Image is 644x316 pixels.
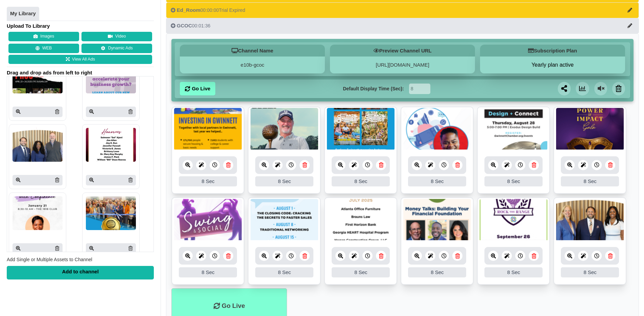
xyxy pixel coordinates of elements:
[81,44,152,53] a: Dynamic Ads
[8,32,79,42] button: Images
[179,176,237,186] div: 8 Sec
[408,176,466,186] div: 8 Sec
[166,18,639,33] button: GCOC00:01:36
[219,7,245,13] span: Trial Expired
[403,199,471,241] img: 1991.797 kb
[561,176,619,186] div: 8 Sec
[13,60,63,94] img: P250x250 image processing20241230 273849 5qrbuh
[171,22,210,29] div: 00:01:36
[13,128,63,162] img: P250x250 image processing20241220 245275 gc5e6l
[81,32,152,42] button: Video
[86,60,136,94] img: P250x250 image processing20241223 273849 g7fll4
[330,45,475,57] h5: Preview Channel URL
[180,45,325,57] h5: Channel Name
[251,199,318,241] img: 1002.277 kb
[180,82,215,95] a: Go Live
[7,7,39,21] a: My Library
[180,57,325,73] div: e10b-gcoc
[251,108,318,150] img: 11.268 mb
[7,23,154,29] h4: Upload To Library
[327,108,395,150] img: 2.316 mb
[480,62,625,68] button: Yearly plan active
[556,199,624,241] img: 4.016 mb
[166,2,639,18] button: Ed_Room00:00:00Trial Expired
[86,128,136,162] img: P250x250 image processing20241206 2 ul2h30
[171,7,245,14] div: 00:00:00
[7,257,92,263] span: Add Single or Multiple Assets to Channel
[8,44,79,53] button: WEB
[255,267,313,277] div: 8 Sec
[255,176,313,186] div: 8 Sec
[484,267,543,277] div: 8 Sec
[480,108,547,150] img: 2.746 mb
[179,267,237,277] div: 8 Sec
[480,199,547,241] img: 1940.774 kb
[7,266,154,279] div: Add to channel
[332,267,390,277] div: 8 Sec
[403,108,471,150] img: 1765.098 kb
[484,176,543,186] div: 8 Sec
[409,84,430,94] input: Seconds
[408,267,466,277] div: 8 Sec
[610,284,644,316] iframe: Chat Widget
[480,45,625,57] h5: Subscription Plan
[556,108,624,150] img: 2.226 mb
[174,108,242,150] img: 3.994 mb
[174,199,242,241] img: 4.659 mb
[332,176,390,186] div: 8 Sec
[376,62,429,68] a: [URL][DOMAIN_NAME]
[13,197,63,230] img: P250x250 image processing20241203 2 gx8sup
[343,85,404,92] label: Default Display Time (Sec):
[7,70,154,76] span: Drag and drop ads from left to right
[561,267,619,277] div: 8 Sec
[86,197,136,230] img: P250x250 image processing20241203 2 13l0ve0
[177,7,200,13] span: Ed_Room
[177,23,192,28] span: GCOC
[8,55,152,64] a: View All Ads
[327,199,395,241] img: 248.287 kb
